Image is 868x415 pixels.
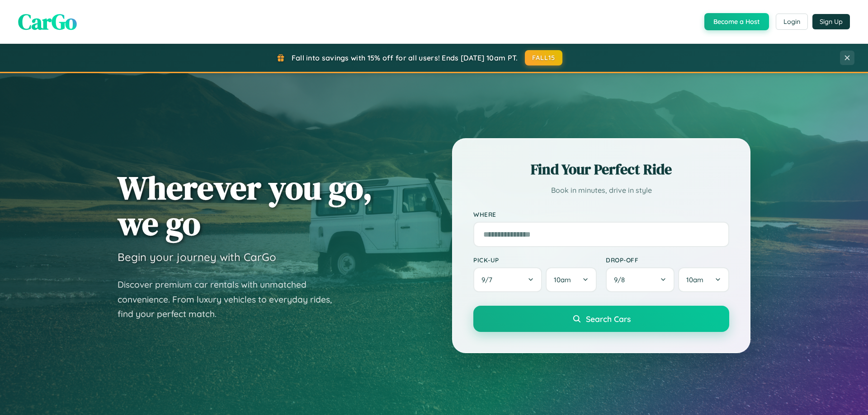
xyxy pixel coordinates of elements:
[473,210,729,218] label: Where
[525,50,563,65] button: FALL15
[554,275,571,284] span: 10am
[118,170,373,241] h1: Wherever you go, we go
[606,256,729,264] label: Drop-off
[473,256,597,264] label: Pick-up
[481,275,497,284] span: 9 / 7
[686,275,703,284] span: 10am
[118,277,344,322] p: Discover premium car rentals with unmatched convenience. From luxury vehicles to everyday rides, ...
[614,275,629,284] span: 9 / 8
[118,250,276,264] h3: Begin your journey with CarGo
[473,267,542,292] button: 9/7
[473,159,729,179] h2: Find Your Perfect Ride
[606,267,675,292] button: 9/8
[473,306,729,332] button: Search Cars
[776,14,808,30] button: Login
[546,267,597,292] button: 10am
[292,53,518,62] span: Fall into savings with 15% off for all users! Ends [DATE] 10am PT.
[678,267,729,292] button: 10am
[812,14,850,29] button: Sign Up
[18,7,77,37] span: CarGo
[586,314,631,324] span: Search Cars
[704,13,769,30] button: Become a Host
[473,184,729,197] p: Book in minutes, drive in style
